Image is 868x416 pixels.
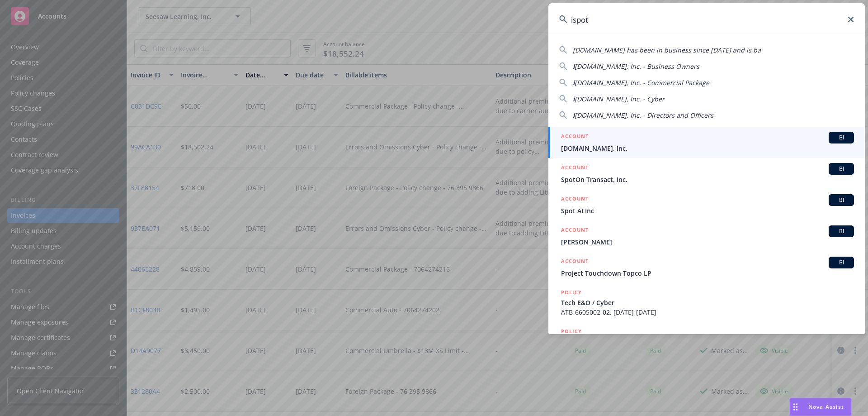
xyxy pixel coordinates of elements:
[561,143,854,153] span: [DOMAIN_NAME], Inc.
[548,283,865,322] a: POLICYTech E&O / CyberATB-6605002-02, [DATE]-[DATE]
[573,46,761,54] span: [DOMAIN_NAME] has been in business since [DATE] and is ba
[548,322,865,361] a: POLICY
[561,163,589,174] h5: ACCOUNT
[548,3,865,36] input: Search...
[561,307,854,317] span: ATB-6605002-02, [DATE]-[DATE]
[573,111,575,120] span: i
[548,220,865,252] a: ACCOUNTBI[PERSON_NAME]
[573,78,575,87] span: i
[561,257,589,268] h5: ACCOUNT
[548,158,865,189] a: ACCOUNTBISpotOn Transact, Inc.
[561,206,854,215] span: Spot AI Inc
[575,111,713,120] span: [DOMAIN_NAME], Inc. - Directors and Officers
[561,327,582,336] h5: POLICY
[561,288,582,297] h5: POLICY
[561,298,854,307] span: Tech E&O / Cyber
[832,196,850,204] span: BI
[561,132,589,143] h5: ACCOUNT
[832,258,850,267] span: BI
[832,227,850,235] span: BI
[790,398,801,416] div: Drag to move
[548,189,865,220] a: ACCOUNTBISpot AI Inc
[575,62,699,71] span: [DOMAIN_NAME], Inc. - Business Owners
[575,78,709,87] span: [DOMAIN_NAME], Inc. - Commercial Package
[575,95,665,103] span: [DOMAIN_NAME], Inc. - Cyber
[548,252,865,283] a: ACCOUNTBIProject Touchdown Topco LP
[548,127,865,158] a: ACCOUNTBI[DOMAIN_NAME], Inc.
[573,62,575,71] span: i
[832,165,850,173] span: BI
[808,403,844,411] span: Nova Assist
[789,398,852,416] button: Nova Assist
[573,95,575,103] span: i
[561,175,854,184] span: SpotOn Transact, Inc.
[561,194,589,205] h5: ACCOUNT
[832,134,850,142] span: BI
[561,225,589,236] h5: ACCOUNT
[561,237,854,247] span: [PERSON_NAME]
[561,268,854,278] span: Project Touchdown Topco LP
